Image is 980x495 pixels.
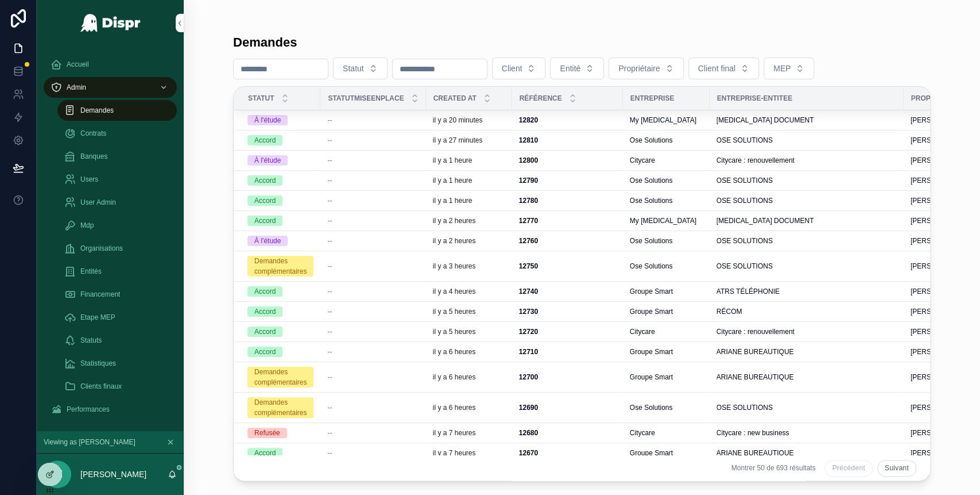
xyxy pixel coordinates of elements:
a: il y a 7 heures [433,428,505,438]
strong: 12810 [519,136,538,144]
a: il y a 7 heures [433,448,505,458]
span: [PERSON_NAME] [911,347,967,356]
span: OSE SOLUTIONS [716,176,773,185]
span: [PERSON_NAME] [911,236,967,245]
span: -- [327,373,332,382]
span: [PERSON_NAME] [911,136,967,145]
a: Ose Solutions [630,176,703,185]
a: -- [327,262,419,271]
a: -- [327,327,419,336]
strong: 12700 [519,373,538,381]
button: Select Button [764,57,814,79]
a: Mdp [57,215,177,236]
button: Select Button [333,57,388,79]
a: ARIANE BUREAUTIQUE [716,373,897,382]
p: il y a 27 minutes [433,136,483,145]
button: Select Button [492,57,546,79]
a: 12780 [519,196,616,205]
a: Banques [57,146,177,167]
div: Accord [254,448,276,458]
a: -- [327,236,419,245]
span: Ose Solutions [630,136,673,145]
span: Statut [248,94,274,103]
a: À l'étude [247,236,313,246]
p: il y a 3 heures [433,262,476,271]
span: Statuts [80,336,102,345]
div: Demandes complémentaires [254,256,307,277]
a: Financement [57,284,177,305]
span: OSE SOLUTIONS [716,403,773,412]
a: RÉCOM [716,307,897,316]
span: ARIANE BUREAUTIQUE [716,448,794,458]
a: À l'étude [247,155,313,166]
a: -- [327,196,419,205]
a: -- [327,373,419,382]
a: Entités [57,261,177,282]
a: Users [57,169,177,190]
div: Accord [254,195,276,206]
span: [PERSON_NAME] [911,176,967,185]
span: [PERSON_NAME] [911,307,967,316]
span: [PERSON_NAME] [911,287,967,296]
span: Financement [80,290,120,299]
a: 12730 [519,307,616,316]
a: 12800 [519,156,616,165]
strong: 12760 [519,237,538,245]
p: il y a 1 heure [433,156,472,165]
div: À l'étude [254,155,281,166]
span: User Admin [80,198,116,207]
a: 12740 [519,287,616,296]
button: Select Button [609,57,683,79]
span: ARIANE BUREAUTIQUE [716,373,794,382]
a: il y a 3 heures [433,262,505,271]
span: Groupe Smart [630,373,673,382]
div: Accord [254,135,276,145]
a: Ose Solutions [630,196,703,205]
a: Accord [247,195,313,206]
p: il y a 7 heures [433,428,476,438]
span: Proprietaire [911,94,962,103]
a: [MEDICAL_DATA] DOCUMENT [716,216,897,225]
a: Accord [247,327,313,337]
strong: 12710 [519,348,538,356]
a: -- [327,347,419,356]
span: Banques [80,152,107,161]
a: -- [327,176,419,185]
span: Organisations [80,244,123,253]
a: Accord [247,135,313,145]
span: Accueil [67,60,89,69]
a: Ose Solutions [630,403,703,412]
div: Accord [254,216,276,226]
span: Citycare : new business [716,428,789,438]
a: OSE SOLUTIONS [716,262,897,271]
div: À l'étude [254,236,281,246]
a: il y a 5 heures [433,307,505,316]
a: ARIANE BUREAUTIQUE [716,448,897,458]
span: [PERSON_NAME] [911,216,967,225]
a: Statistiques [57,353,177,374]
span: Created at [433,94,477,103]
a: 12700 [519,373,616,382]
a: À l'étude [247,115,313,125]
a: 12790 [519,176,616,185]
strong: 12670 [519,449,538,457]
span: JZ [52,467,63,481]
strong: 12780 [519,197,538,205]
div: Accord [254,286,276,297]
span: Admin [67,83,86,92]
span: Citycare [630,156,655,165]
span: [PERSON_NAME] [911,262,967,271]
span: [MEDICAL_DATA] DOCUMENT [716,116,814,125]
p: il y a 1 heure [433,176,472,185]
span: -- [327,448,332,458]
a: My [MEDICAL_DATA] [630,216,703,225]
div: Accord [254,306,276,317]
span: -- [327,176,332,185]
span: [PERSON_NAME] [911,373,967,382]
a: Accord [247,306,313,317]
a: il y a 6 heures [433,347,505,356]
span: Statut [343,63,364,74]
a: il y a 6 heures [433,403,505,412]
a: Etape MEP [57,307,177,328]
span: Référence [520,94,562,103]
